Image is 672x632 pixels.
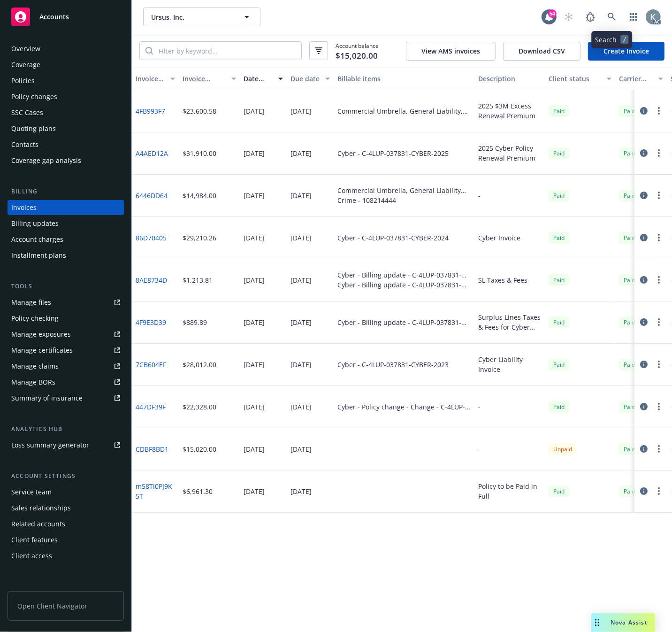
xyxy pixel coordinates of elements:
div: Due date [290,74,320,84]
span: Paid [619,147,640,159]
div: Client access [11,548,52,563]
div: Commercial Umbrella, General Liability $3M excess of $7M - UX000001522-01 [337,185,471,195]
div: Paid [619,443,640,455]
div: Related accounts [11,516,65,532]
div: [DATE] [290,486,312,496]
div: Manage files [11,295,51,310]
a: 447DF39F [136,402,166,412]
span: Paid [549,359,569,370]
div: $15,020.00 [183,444,216,454]
div: $23,600.58 [183,106,216,116]
button: Carrier status [615,68,667,90]
a: Policy changes [8,89,124,104]
div: Paid [549,486,569,497]
div: [DATE] [244,191,265,200]
button: Ursus, Inc. [143,8,260,26]
div: $889.89 [183,317,207,327]
div: Analytics hub [8,424,124,434]
a: Manage files [8,295,124,310]
a: Start snowing [559,8,578,26]
a: Client features [8,532,124,547]
span: Paid [549,190,569,201]
div: [DATE] [244,402,265,412]
a: m58Ti0PJ9K5T [136,481,175,501]
div: Overview [11,41,40,56]
div: Crime - 108214444 [337,195,471,205]
button: Download CSV [503,42,580,61]
div: [DATE] [244,444,265,454]
button: Description [474,68,545,90]
div: [DATE] [244,275,265,285]
div: Paid [619,190,640,201]
a: 6446DD64 [136,191,168,200]
div: Manage exposures [11,327,71,342]
span: Account balance [336,42,379,60]
div: [DATE] [290,317,312,327]
div: SL Taxes & Fees [478,275,527,285]
a: Service team [8,485,124,500]
div: Cyber - Policy change - Change - C-4LUP-037831-CYBER-2022 [337,402,471,412]
div: Billable items [337,74,471,84]
div: [DATE] [244,486,265,496]
button: Due date [287,68,334,90]
div: Quoting plans [11,121,56,136]
div: Paid [549,316,569,328]
a: Coverage gap analysis [8,153,124,168]
div: Invoice amount [183,74,226,84]
div: Paid [619,274,640,286]
div: [DATE] [244,233,265,243]
div: $29,210.26 [183,233,216,243]
a: Search [603,8,621,26]
div: Account settings [8,471,124,481]
div: [DATE] [290,106,312,116]
div: 2025 Cyber Policy Renewal Premium [478,143,541,163]
div: Loss summary generator [11,438,89,453]
div: Paid [619,359,640,370]
button: Invoice ID [132,68,179,90]
button: Invoice amount [179,68,240,90]
div: Policy changes [11,89,57,104]
a: 8AE8734D [136,275,167,285]
div: Summary of insurance [11,391,83,406]
button: Billable items [334,68,474,90]
div: Commercial Umbrella, General Liability, Workers Compensation $3M excess of $7M - $3M Excess - UX0... [337,106,471,116]
span: Paid [619,316,640,328]
div: Paid [549,232,569,244]
a: Related accounts [8,516,124,532]
a: Manage BORs [8,375,124,390]
div: $31,910.00 [183,148,216,158]
a: Quoting plans [8,121,124,136]
div: Surplus Lines Taxes & Fees for Cyber Renewal [478,312,541,332]
div: - [478,191,481,200]
a: Manage claims [8,359,124,374]
span: Paid [619,486,640,497]
div: Paid [549,401,569,413]
a: Contacts [8,137,124,152]
a: Accounts [8,4,124,30]
a: Create Invoice [588,42,664,61]
a: Coverage [8,57,124,72]
a: CDBF8BD1 [136,444,168,454]
button: Date issued [240,68,287,90]
span: Paid [619,401,640,413]
svg: Search [145,47,153,54]
div: Invoice ID [136,74,165,84]
a: 4F9E3D39 [136,317,166,327]
a: Sales relationships [8,501,124,516]
div: Account charges [11,232,63,247]
div: [DATE] [244,317,265,327]
div: $14,984.00 [183,191,216,200]
div: [DATE] [244,106,265,116]
span: Open Client Navigator [8,591,124,621]
div: Policy to be Paid in Full [478,481,541,501]
a: Account charges [8,232,124,247]
div: Policy checking [11,311,59,326]
div: Cyber - Billing update - C-4LUP-037831-CYBER-2022 [337,270,471,280]
div: $6,961.30 [183,486,213,496]
div: [DATE] [244,148,265,158]
div: Policies [11,73,35,88]
span: Paid [619,232,640,244]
